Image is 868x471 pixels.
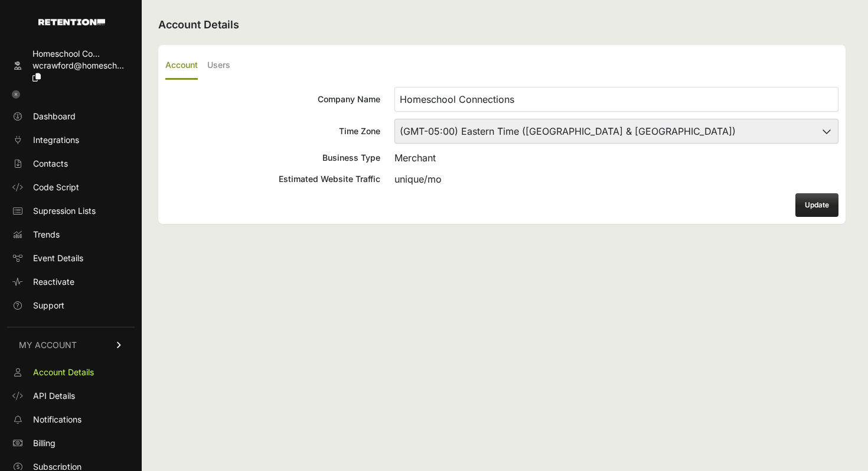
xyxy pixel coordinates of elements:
[33,205,96,217] span: Supression Lists
[7,272,135,291] a: Reactivate
[7,225,135,244] a: Trends
[33,111,76,122] span: Dashboard
[165,93,380,105] div: Company Name
[7,327,135,363] a: MY ACCOUNT
[32,60,124,70] span: wcrawford@homesch...
[7,249,135,268] a: Event Details
[394,87,838,112] input: Company Name
[7,386,135,405] a: API Details
[33,181,79,193] span: Code Script
[33,229,60,241] span: Trends
[7,410,135,429] a: Notifications
[19,339,77,351] span: MY ACCOUNT
[7,44,135,87] a: Homeschool Co... wcrawford@homesch...
[33,437,56,449] span: Billing
[32,48,130,60] div: Homeschool Co...
[33,134,79,146] span: Integrations
[33,366,94,378] span: Account Details
[394,119,838,144] select: Time Zone
[33,300,64,311] span: Support
[158,17,846,33] h2: Account Details
[38,19,105,25] img: Retention.com
[7,178,135,197] a: Code Script
[7,202,135,220] a: Supression Lists
[7,363,135,382] a: Account Details
[7,107,135,126] a: Dashboard
[394,151,838,165] div: Merchant
[33,390,75,402] span: API Details
[7,131,135,150] a: Integrations
[207,52,230,80] label: Users
[795,193,838,217] button: Update
[7,434,135,453] a: Billing
[33,414,81,425] span: Notifications
[165,52,198,80] label: Account
[33,252,83,264] span: Event Details
[165,152,380,164] div: Business Type
[7,296,135,315] a: Support
[7,154,135,173] a: Contacts
[33,158,68,170] span: Contacts
[394,172,838,186] div: unique/mo
[165,173,380,185] div: Estimated Website Traffic
[165,125,380,137] div: Time Zone
[33,276,74,288] span: Reactivate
